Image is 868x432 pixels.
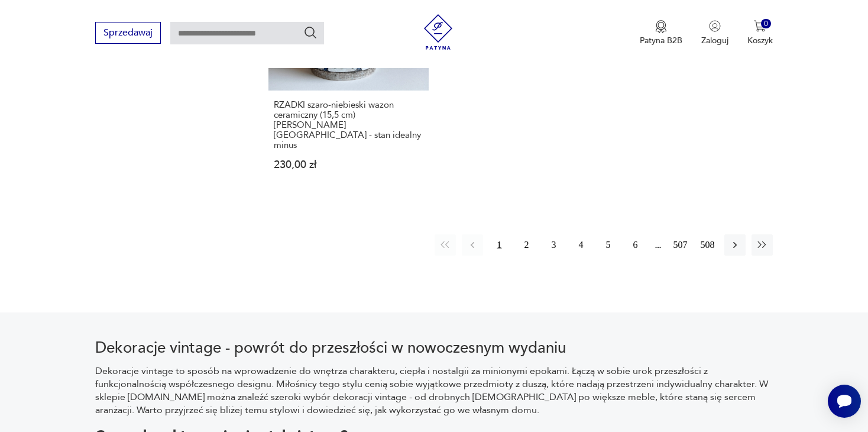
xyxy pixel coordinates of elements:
button: Szukaj [303,25,318,40]
button: 1 [489,234,510,256]
p: Patyna B2B [640,35,682,46]
p: Dekoracje vintage to sposób na wprowadzenie do wnętrza charakteru, ciepła i nostalgii za minionym... [95,365,772,417]
h3: RZADKI szaro-niebieski wazon ceramiczny (15,5 cm) [PERSON_NAME] [GEOGRAPHIC_DATA] - stan idealny ... [274,100,423,150]
iframe: Smartsupp widget button [828,385,861,418]
img: Ikona medalu [655,20,667,33]
p: 230,00 zł [274,160,423,170]
button: Sprzedawaj [95,22,161,44]
a: Sprzedawaj [95,30,161,38]
button: 4 [571,234,592,256]
button: 507 [670,234,691,256]
button: Zaloguj [701,20,728,46]
button: 6 [625,234,646,256]
a: Ikona medaluPatyna B2B [640,20,682,46]
button: 2 [516,234,537,256]
img: Ikonka użytkownika [709,20,721,32]
button: 0Koszyk [747,20,773,46]
button: 3 [543,234,565,256]
div: 0 [761,19,771,29]
img: Ikona koszyka [754,20,766,32]
button: 5 [598,234,619,256]
img: Patyna - sklep z meblami i dekoracjami vintage [420,14,456,50]
h2: Dekoracje vintage - powrót do przeszłości w nowoczesnym wydaniu [95,341,772,355]
p: Koszyk [747,35,773,46]
button: 508 [697,234,718,256]
p: Zaloguj [701,35,728,46]
button: Patyna B2B [640,20,682,46]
